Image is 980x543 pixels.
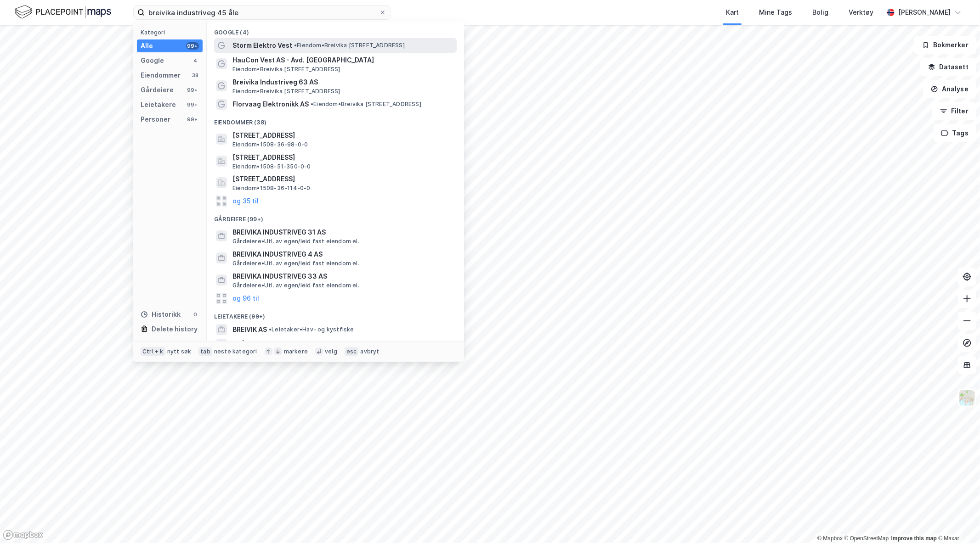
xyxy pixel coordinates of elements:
[232,66,340,73] span: Eiendom • Breivika [STREET_ADDRESS]
[232,130,453,141] span: [STREET_ADDRESS]
[186,86,199,94] div: 99+
[934,124,976,142] button: Tags
[207,112,464,128] div: Eiendommer (38)
[898,7,951,18] div: [PERSON_NAME]
[812,7,828,18] div: Bolig
[232,55,453,66] span: HauCon Vest AS - Avd. [GEOGRAPHIC_DATA]
[759,7,792,18] div: Mine Tags
[934,499,980,543] div: Kontrollprogram for chat
[232,77,453,88] span: Breivika Industriveg 63 AS
[232,293,259,304] button: og 96 til
[141,99,176,110] div: Leietakere
[232,339,255,350] span: ALÉ AS
[232,141,308,148] span: Eiendom • 1508-36-98-0-0
[167,348,192,355] div: nytt søk
[232,227,453,238] span: BREIVIKA INDUSTRIVEG 31 AS
[269,326,354,333] span: Leietaker • Hav- og kystfiske
[920,58,976,76] button: Datasett
[232,238,359,245] span: Gårdeiere • Utl. av egen/leid fast eiendom el.
[958,389,976,407] img: Z
[141,55,164,66] div: Google
[141,84,174,95] div: Gårdeiere
[141,347,165,356] div: Ctrl + k
[844,535,889,542] a: OpenStreetMap
[186,42,199,50] div: 99+
[207,22,464,38] div: Google (4)
[923,80,976,98] button: Analyse
[141,114,170,125] div: Personer
[207,306,464,322] div: Leietakere (99+)
[141,29,203,36] div: Kategori
[294,42,297,49] span: •
[232,152,453,163] span: [STREET_ADDRESS]
[214,348,257,355] div: neste kategori
[294,42,405,49] span: Eiendom • Breivika [STREET_ADDRESS]
[284,348,308,355] div: markere
[232,88,340,95] span: Eiendom • Breivika [STREET_ADDRESS]
[256,341,327,348] span: Leietaker • Butikkh. klær
[145,6,379,19] input: Søk på adresse, matrikkel, gårdeiere, leietakere eller personer
[232,196,259,207] button: og 35 til
[198,347,212,356] div: tab
[186,101,199,108] div: 99+
[15,4,111,20] img: logo.f888ab2527a4732fd821a326f86c7f29.svg
[849,7,873,18] div: Verktøy
[232,260,359,267] span: Gårdeiere • Utl. av egen/leid fast eiendom el.
[817,535,843,542] a: Mapbox
[232,249,453,260] span: BREIVIKA INDUSTRIVEG 4 AS
[256,341,259,347] span: •
[232,282,359,289] span: Gårdeiere • Utl. av egen/leid fast eiendom el.
[3,530,43,540] a: Mapbox homepage
[207,208,464,225] div: Gårdeiere (99+)
[891,535,937,542] a: Improve this map
[325,348,337,355] div: velg
[360,348,379,355] div: avbryt
[232,163,311,170] span: Eiendom • 1508-51-350-0-0
[232,324,267,335] span: BREIVIK AS
[232,174,453,185] span: [STREET_ADDRESS]
[345,347,359,356] div: esc
[726,7,739,18] div: Kart
[311,101,313,107] span: •
[141,70,181,81] div: Eiendommer
[232,99,309,110] span: Florvaag Elektronikk AS
[269,326,272,333] span: •
[192,311,199,318] div: 0
[232,185,311,192] span: Eiendom • 1508-36-114-0-0
[141,40,153,51] div: Alle
[232,271,453,282] span: BREIVIKA INDUSTRIVEG 33 AS
[932,102,976,120] button: Filter
[232,40,292,51] span: Storm Elektro Vest
[192,72,199,79] div: 38
[152,324,198,335] div: Delete history
[186,116,199,123] div: 99+
[914,36,976,54] button: Bokmerker
[934,499,980,543] iframe: Chat Widget
[141,309,181,320] div: Historikk
[192,57,199,64] div: 4
[311,101,421,108] span: Eiendom • Breivika [STREET_ADDRESS]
